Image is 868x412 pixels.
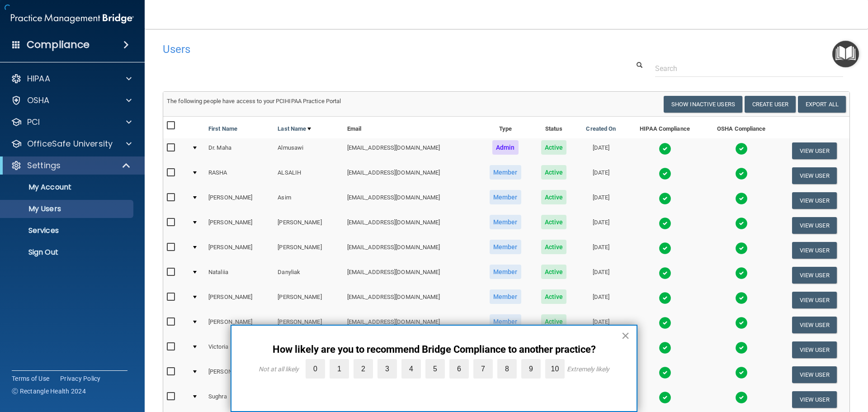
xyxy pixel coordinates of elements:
[798,96,846,113] a: Export All
[205,263,274,288] td: Nataliia
[576,238,626,263] td: [DATE]
[479,117,532,138] th: Type
[655,60,843,77] input: Search
[567,365,609,373] div: Extremely likely
[659,317,671,329] img: tick.e7d51cea.svg
[541,240,567,254] span: Active
[659,292,671,304] img: tick.e7d51cea.svg
[205,337,274,362] td: Victoria
[377,359,397,379] label: 3
[490,289,521,304] span: Member
[344,188,479,213] td: [EMAIL_ADDRESS][DOMAIN_NAME]
[659,217,671,230] img: tick.e7d51cea.svg
[354,359,373,379] label: 2
[586,123,616,134] a: Created On
[576,188,626,213] td: [DATE]
[344,263,479,288] td: [EMAIL_ADDRESS][DOMAIN_NAME]
[274,263,343,288] td: Danyliak
[576,313,626,337] td: [DATE]
[344,138,479,163] td: [EMAIL_ADDRESS][DOMAIN_NAME]
[541,165,567,180] span: Active
[541,190,567,204] span: Active
[278,123,311,134] a: Last Name
[735,267,748,279] img: tick.e7d51cea.svg
[792,142,837,159] button: View User
[6,204,129,213] p: My Users
[532,117,576,138] th: Status
[659,192,671,205] img: tick.e7d51cea.svg
[703,117,779,138] th: OSHA Compliance
[274,188,343,213] td: Asim
[205,138,274,163] td: Dr. Maha
[60,374,101,383] a: Privacy Policy
[274,313,343,337] td: [PERSON_NAME]
[576,213,626,238] td: [DATE]
[735,292,748,304] img: tick.e7d51cea.svg
[659,242,671,255] img: tick.e7d51cea.svg
[659,366,671,379] img: tick.e7d51cea.svg
[735,341,748,354] img: tick.e7d51cea.svg
[306,359,325,379] label: 0
[521,359,541,379] label: 9
[497,359,517,379] label: 8
[712,348,857,384] iframe: Drift Widget Chat Controller
[541,215,567,229] span: Active
[621,328,630,343] button: Close
[205,362,274,387] td: [PERSON_NAME]
[205,238,274,263] td: [PERSON_NAME]
[274,163,343,188] td: ALSALIH
[490,215,521,229] span: Member
[735,142,748,155] img: tick.e7d51cea.svg
[735,167,748,180] img: tick.e7d51cea.svg
[792,192,837,209] button: View User
[344,288,479,313] td: [EMAIL_ADDRESS][DOMAIN_NAME]
[659,341,671,354] img: tick.e7d51cea.svg
[492,140,519,155] span: Admin
[205,288,274,313] td: [PERSON_NAME]
[163,43,558,55] h4: Users
[745,96,796,113] button: Create User
[449,359,469,379] label: 6
[259,365,299,373] div: Not at all likely
[490,190,521,204] span: Member
[576,163,626,188] td: [DATE]
[792,167,837,184] button: View User
[792,292,837,308] button: View User
[344,238,479,263] td: [EMAIL_ADDRESS][DOMAIN_NAME]
[490,265,521,279] span: Member
[735,217,748,230] img: tick.e7d51cea.svg
[6,183,129,192] p: My Account
[792,317,837,333] button: View User
[576,263,626,288] td: [DATE]
[735,391,748,404] img: tick.e7d51cea.svg
[205,163,274,188] td: RASHA
[626,117,703,138] th: HIPAA Compliance
[576,138,626,163] td: [DATE]
[274,288,343,313] td: [PERSON_NAME]
[735,242,748,255] img: tick.e7d51cea.svg
[250,344,618,355] p: How likely are you to recommend Bridge Compliance to another practice?
[792,217,837,234] button: View User
[330,359,349,379] label: 1
[27,138,113,149] p: OfficeSafe University
[27,95,50,106] p: OSHA
[541,289,567,304] span: Active
[425,359,445,379] label: 5
[792,242,837,259] button: View User
[490,240,521,254] span: Member
[11,9,134,28] img: PMB logo
[659,267,671,279] img: tick.e7d51cea.svg
[541,314,567,329] span: Active
[6,226,129,235] p: Services
[659,167,671,180] img: tick.e7d51cea.svg
[205,387,274,412] td: Sughra
[735,192,748,205] img: tick.e7d51cea.svg
[27,38,90,51] h4: Compliance
[490,314,521,329] span: Member
[545,359,565,379] label: 10
[344,213,479,238] td: [EMAIL_ADDRESS][DOMAIN_NAME]
[205,213,274,238] td: [PERSON_NAME]
[208,123,237,134] a: First Name
[576,288,626,313] td: [DATE]
[541,140,567,155] span: Active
